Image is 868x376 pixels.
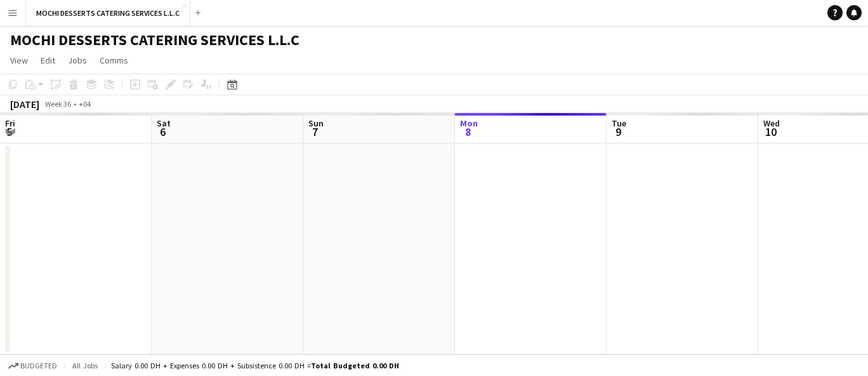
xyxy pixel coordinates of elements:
span: 10 [761,124,780,139]
div: +04 [79,99,91,109]
span: All jobs [70,361,100,370]
a: Comms [95,52,133,69]
span: Jobs [68,55,87,66]
span: Fri [5,117,15,129]
span: Mon [460,117,478,129]
span: Sat [157,117,171,129]
a: View [5,52,33,69]
span: Edit [41,55,55,66]
div: [DATE] [10,98,39,111]
button: MOCHI DESSERTS CATERING SERVICES L.L.C [26,1,190,25]
span: 7 [306,124,324,139]
span: Week 36 [42,99,74,109]
span: Total Budgeted 0.00 DH [311,361,399,370]
span: Tue [612,117,626,129]
span: 6 [155,124,171,139]
span: 8 [458,124,478,139]
span: Comms [100,55,128,66]
a: Jobs [63,52,92,69]
a: Edit [36,52,60,69]
span: Budgeted [20,361,57,370]
button: Budgeted [6,359,59,373]
span: Wed [763,117,780,129]
h1: MOCHI DESSERTS CATERING SERVICES L.L.C [10,30,299,50]
span: 9 [610,124,626,139]
span: Sun [308,117,324,129]
span: View [10,55,28,66]
span: 5 [3,124,15,139]
div: Salary 0.00 DH + Expenses 0.00 DH + Subsistence 0.00 DH = [111,361,399,370]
